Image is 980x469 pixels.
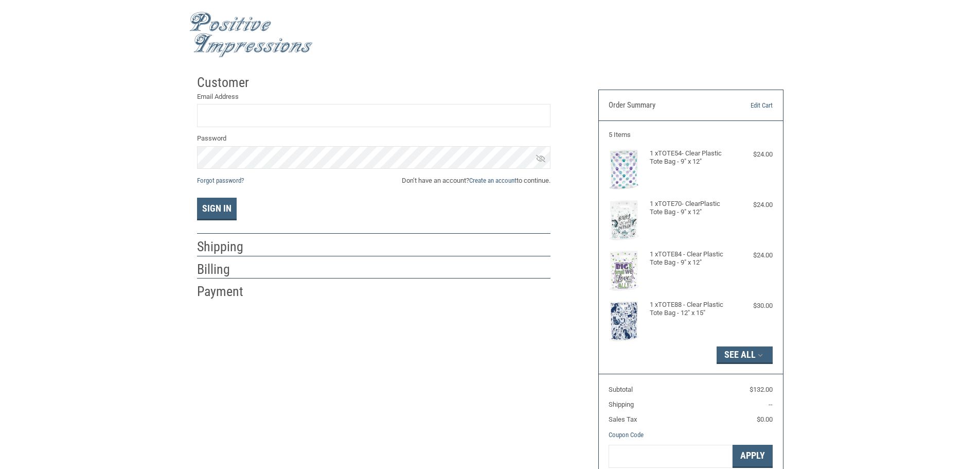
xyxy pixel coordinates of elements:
[197,283,257,300] h2: Payment
[733,445,773,468] button: Apply
[197,238,257,255] h2: Shipping
[650,149,729,166] h4: 1 x TOTE54- Clear Plastic Tote Bag - 9" x 12"
[650,301,729,318] h4: 1 x TOTE88 - Clear Plastic Tote Bag - 12" x 15"
[402,176,550,186] span: Don’t have an account? to continue.
[650,200,729,217] h4: 1 x TOTE70- ClearPlastic Tote Bag - 9" x 12"
[197,92,550,102] label: Email Address
[750,386,773,393] span: $132.00
[609,386,633,393] span: Subtotal
[732,200,773,210] div: $24.00
[757,415,773,423] span: $0.00
[197,177,244,184] a: Forgot password?
[197,74,257,91] h2: Customer
[197,133,550,144] label: Password
[732,250,773,260] div: $24.00
[189,12,313,58] img: Positive Impressions
[609,100,720,111] h3: Order Summary
[609,415,637,423] span: Sales Tax
[469,177,516,184] a: Create an account
[609,131,773,139] h3: 5 Items
[609,445,733,468] input: Gift Certificate or Coupon Code
[720,100,773,111] a: Edit Cart
[197,198,237,220] button: Sign In
[717,346,773,364] button: See All
[609,401,634,408] span: Shipping
[732,301,773,311] div: $30.00
[197,261,257,278] h2: Billing
[769,401,773,408] span: --
[650,250,729,267] h4: 1 x TOTE84 - Clear Plastic Tote Bag - 9" x 12"
[609,431,644,439] a: Coupon Code
[732,149,773,160] div: $24.00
